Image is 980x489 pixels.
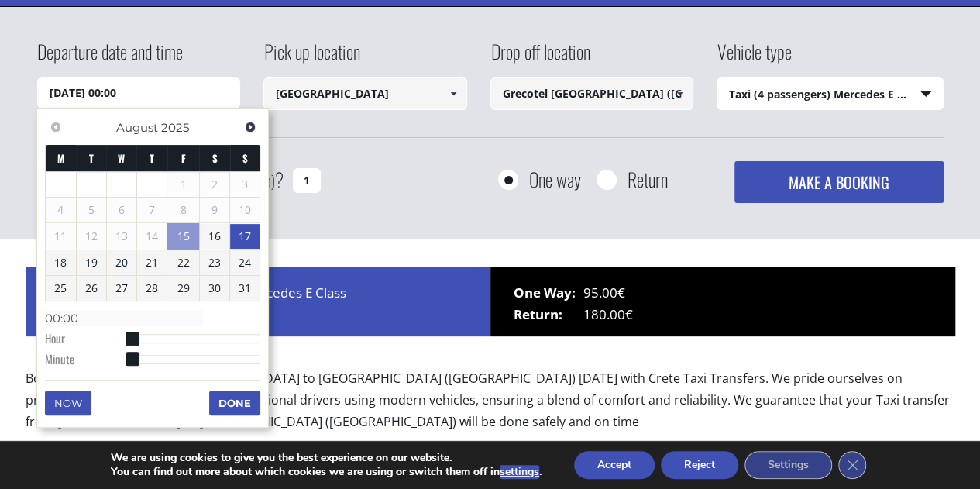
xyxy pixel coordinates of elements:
span: Saturday [211,150,217,166]
label: One way [529,170,581,189]
span: 14 [137,224,167,249]
span: 11 [46,224,75,249]
button: MAKE A BOOKING [734,161,943,203]
div: Price for 1 x Taxi (4 passengers) Mercedes E Class [26,267,490,336]
button: Accept [574,451,655,479]
button: Reject [661,451,738,479]
label: Departure date and time [37,38,183,77]
span: 7 [137,198,167,222]
a: 18 [46,250,75,275]
button: Settings [744,451,832,479]
span: 4 [46,198,75,222]
button: Close GDPR Cookie Banner [838,451,866,479]
button: Done [209,391,260,415]
a: 21 [137,250,167,275]
span: August [116,120,158,135]
a: Previous [45,117,66,138]
span: Sunday [242,150,248,166]
a: 19 [77,250,106,275]
a: 24 [230,250,260,275]
a: 28 [137,276,167,301]
span: 13 [107,224,136,249]
span: 6 [107,198,136,222]
button: settings [500,465,539,479]
a: 25 [46,276,75,301]
dt: Hour [45,330,131,350]
span: Friday [181,150,185,166]
a: 23 [200,250,229,275]
span: 12 [77,224,106,249]
input: Select drop-off location [490,77,694,110]
a: Next [239,117,260,138]
span: Thursday [150,150,154,166]
a: Show All Items [667,77,693,110]
a: 16 [200,224,229,249]
span: 2 [200,172,229,197]
span: 5 [77,198,106,222]
span: Next [244,121,256,133]
span: 10 [230,198,260,222]
a: 27 [107,276,136,301]
span: 2025 [161,120,189,135]
label: Drop off location [490,38,590,77]
span: Monday [57,150,64,166]
span: Previous [50,121,62,133]
a: 26 [77,276,106,301]
a: 17 [230,224,260,249]
dt: Minute [45,351,131,371]
label: Vehicle type [717,38,792,77]
p: Book a Taxi transfer from [GEOGRAPHIC_DATA] to [GEOGRAPHIC_DATA] ([GEOGRAPHIC_DATA]) [DATE] with ... [26,367,955,446]
input: Select pickup location [263,77,467,110]
a: 30 [200,276,229,301]
p: We are using cookies to give you the best experience on our website. [111,451,542,465]
span: Wednesday [118,150,125,166]
div: 95.00€ 180.00€ [490,267,955,336]
a: 22 [167,250,199,275]
a: 31 [230,276,260,301]
a: 20 [107,250,136,275]
span: 1 [167,172,199,197]
span: 8 [167,198,199,222]
span: Tuesday [89,150,94,166]
a: 15 [167,223,199,250]
label: Pick up location [263,38,360,77]
button: Now [45,391,91,415]
span: One Way: [514,282,583,304]
a: Show All Items [440,77,466,110]
span: 9 [200,198,229,222]
span: Return: [514,304,583,325]
span: Taxi (4 passengers) Mercedes E Class [717,78,943,111]
span: 3 [230,172,260,197]
label: Return [628,170,668,189]
p: You can find out more about which cookies we are using or switch them off in . [111,465,542,479]
a: 29 [167,276,199,301]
